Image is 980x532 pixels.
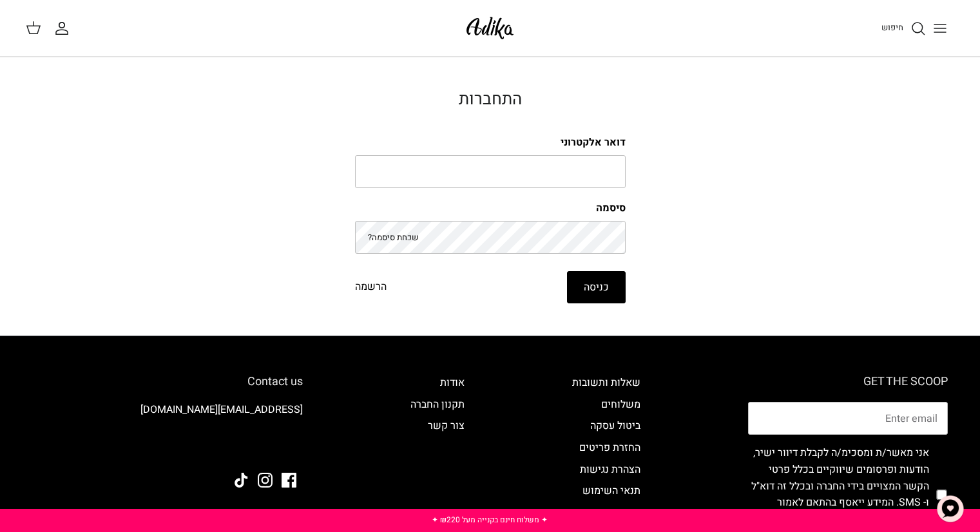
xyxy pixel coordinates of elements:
label: סיסמה [355,201,626,215]
a: מדיניות החזרות [575,505,640,520]
a: תנאי השימוש [582,483,640,499]
a: [EMAIL_ADDRESS][DOMAIN_NAME] [140,402,303,417]
a: שאלות ותשובות [572,375,640,390]
h6: GET THE SCOOP [748,375,948,389]
h6: Contact us [32,375,303,389]
a: צור קשר [428,418,465,433]
a: תקנון החברה [410,397,465,412]
a: ביטול עסקה [590,418,640,433]
a: החזרת פריטים [579,440,640,455]
a: שכחת סיסמה? [368,231,418,243]
input: Email [748,402,948,435]
a: הצהרת נגישות [580,462,640,477]
a: החשבון שלי [54,21,75,36]
img: Adika IL [267,437,303,454]
span: חיפוש [881,21,903,33]
a: Tiktok [234,473,249,488]
a: Facebook [282,473,296,488]
a: ✦ משלוח חינם בקנייה מעל ₪220 ✦ [432,514,548,526]
a: Instagram [258,473,273,488]
button: צ'אט [931,489,970,528]
button: Toggle menu [926,14,954,43]
a: חיפוש [881,21,926,36]
a: אודות [440,375,465,390]
button: כניסה [567,271,626,303]
label: דואר אלקטרוני [355,135,626,149]
a: הרשמה [355,279,387,296]
h2: התחברות [355,90,626,109]
img: Adika IL [463,13,517,43]
a: משלוחים [601,397,640,412]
